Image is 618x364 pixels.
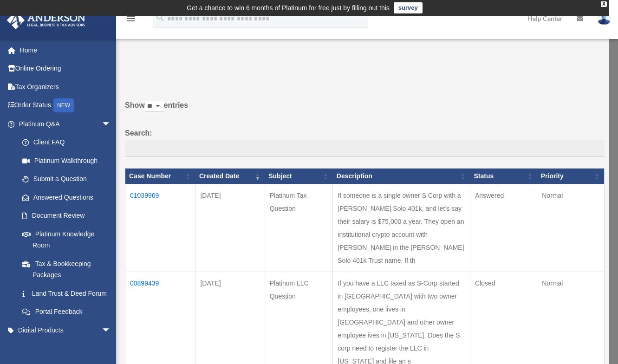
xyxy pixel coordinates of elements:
[125,99,605,121] label: Show entries
[13,254,120,284] a: Tax & Bookkeeping Packages
[265,169,333,184] th: Subject: activate to sort column ascending
[7,321,125,339] a: Digital Productsarrow_drop_down
[537,169,605,184] th: Priority: activate to sort column ascending
[7,78,125,96] a: Tax Organizers
[102,321,120,340] span: arrow_drop_down
[195,169,265,184] th: Created Date: activate to sort column ascending
[187,2,390,13] div: Get a chance to win 6 months of Platinum for free just by filling out this
[13,151,120,170] a: Platinum Walkthrough
[597,12,611,25] img: User Pic
[13,303,120,321] a: Portal Feedback
[537,184,605,272] td: Normal
[13,207,120,225] a: Document Review
[7,96,125,115] a: Order StatusNEW
[53,98,74,112] div: NEW
[125,140,605,157] input: Search:
[155,13,165,23] i: search
[4,11,88,29] img: Anderson Advisors Platinum Portal
[13,284,120,303] a: Land Trust & Deed Forum
[7,115,120,133] a: Platinum Q&Aarrow_drop_down
[125,16,137,24] a: menu
[125,169,195,184] th: Case Number: activate to sort column ascending
[470,169,537,184] th: Status: activate to sort column ascending
[7,59,125,78] a: Online Ordering
[265,184,333,272] td: Platinum Tax Question
[333,169,470,184] th: Description: activate to sort column ascending
[7,41,125,59] a: Home
[13,133,120,152] a: Client FAQ
[13,225,120,254] a: Platinum Knowledge Room
[145,101,164,112] select: Showentries
[601,1,607,7] div: close
[125,184,195,272] td: 01039969
[125,127,605,157] label: Search:
[125,13,137,24] i: menu
[394,2,423,13] a: survey
[333,184,470,272] td: If someone is a single owner S Corp with a [PERSON_NAME] Solo 401k, and let’s say their salary is...
[470,184,537,272] td: Answered
[13,170,120,188] a: Submit a Question
[102,115,120,134] span: arrow_drop_down
[13,188,116,207] a: Answered Questions
[195,184,265,272] td: [DATE]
